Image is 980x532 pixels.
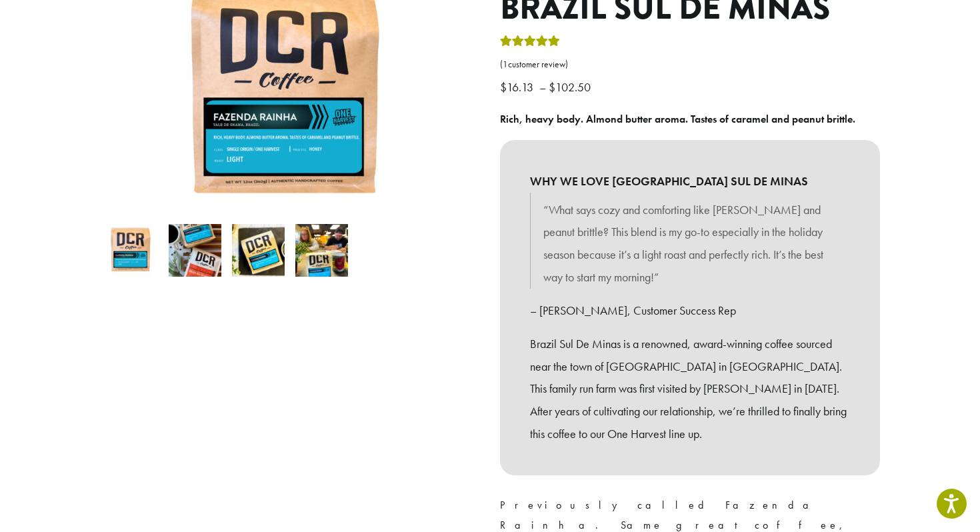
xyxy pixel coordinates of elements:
[232,224,285,277] img: Brazil Sul De Minas - Image 3
[549,79,555,95] span: $
[500,112,855,126] b: Rich, heavy body. Almond butter aroma. Tastes of caramel and peanut brittle.
[105,224,158,277] img: Brazil Sul De Minas
[500,79,537,95] bdi: 16.13
[500,33,560,53] div: Rated 5.00 out of 5
[530,170,850,193] b: WHY WE LOVE [GEOGRAPHIC_DATA] SUL DE MINAS
[503,59,508,70] span: 1
[295,224,348,277] img: Brazil Sul De Minas - Image 4
[500,79,507,95] span: $
[549,79,594,95] bdi: 102.50
[500,58,880,71] a: (1customer review)
[530,299,850,322] p: – [PERSON_NAME], Customer Success Rep
[543,199,837,289] p: “What says cozy and comforting like [PERSON_NAME] and peanut brittle? This blend is my go-to espe...
[169,224,221,277] img: Brazil Sul De Minas - Image 2
[539,79,546,95] span: –
[530,333,850,445] p: Brazil Sul De Minas is a renowned, award-winning coffee sourced near the town of [GEOGRAPHIC_DATA...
